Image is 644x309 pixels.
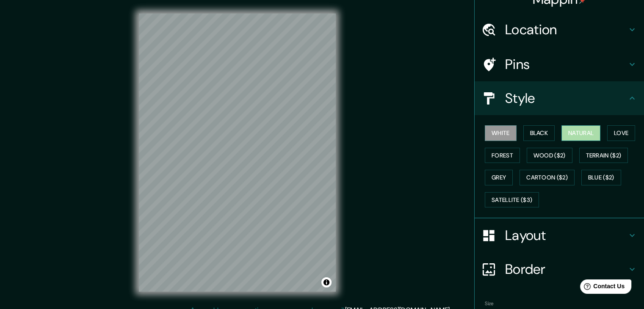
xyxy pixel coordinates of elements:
[475,81,644,115] div: Style
[321,277,332,287] button: Toggle attribution
[561,125,600,141] button: Natural
[485,170,513,185] button: Grey
[505,90,627,107] h4: Style
[139,14,336,292] canvas: Map
[485,125,517,141] button: White
[485,192,539,208] button: Satellite ($3)
[485,148,520,163] button: Forest
[579,148,628,163] button: Terrain ($2)
[475,13,644,47] div: Location
[607,125,635,141] button: Love
[475,252,644,286] div: Border
[505,21,627,38] h4: Location
[520,170,575,185] button: Cartoon ($2)
[505,56,627,73] h4: Pins
[505,261,627,278] h4: Border
[527,148,572,163] button: Wood ($2)
[581,170,621,185] button: Blue ($2)
[475,218,644,252] div: Layout
[475,47,644,81] div: Pins
[505,227,627,244] h4: Layout
[569,276,635,300] iframe: Help widget launcher
[523,125,555,141] button: Black
[485,300,494,307] label: Size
